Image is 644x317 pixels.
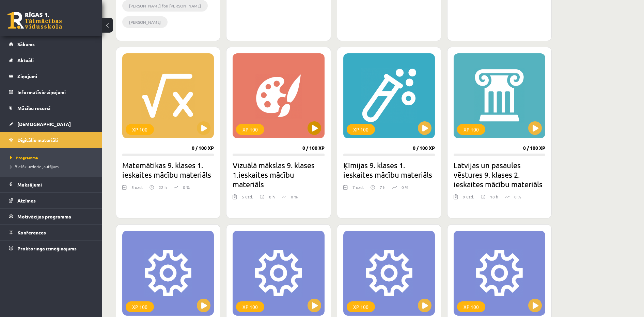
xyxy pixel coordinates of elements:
p: 0 % [514,194,521,200]
a: Konferences [9,225,94,240]
div: 9 uzd. [463,194,474,204]
a: Digitālie materiāli [9,132,94,148]
span: Atzīmes [17,197,36,204]
h2: Latvijas un pasaules vēstures 9. klases 2. ieskaites mācību materiāls [454,160,545,189]
div: XP 100 [457,301,485,312]
div: 5 uzd. [242,194,253,204]
div: XP 100 [236,124,264,135]
a: Mācību resursi [9,100,94,116]
p: 0 % [402,184,408,190]
legend: Ziņojumi [17,68,94,84]
span: Mācību resursi [17,105,50,111]
a: Programma [10,155,95,161]
a: Atzīmes [9,193,94,208]
p: 8 h [269,194,275,200]
a: Maksājumi [9,177,94,192]
div: XP 100 [347,301,375,312]
h2: Ķīmijas 9. klases 1. ieskaites mācību materiāls [343,160,435,179]
legend: Maksājumi [17,177,94,192]
span: Proktoringa izmēģinājums [17,245,77,251]
span: Biežāk uzdotie jautājumi [10,164,60,169]
a: Proktoringa izmēģinājums [9,241,94,256]
a: [DEMOGRAPHIC_DATA] [9,116,94,132]
a: Ziņojumi [9,68,94,84]
div: XP 100 [126,301,154,312]
span: Konferences [17,229,46,235]
a: Sākums [9,36,94,52]
legend: Informatīvie ziņojumi [17,84,94,100]
span: [DEMOGRAPHIC_DATA] [17,121,71,127]
a: Informatīvie ziņojumi [9,84,94,100]
a: Motivācijas programma [9,209,94,224]
p: 7 h [380,184,386,190]
h2: Matemātikas 9. klases 1. ieskaites mācību materiāls [122,160,214,179]
p: 22 h [159,184,167,190]
a: Rīgas 1. Tālmācības vidusskola [7,12,62,29]
p: 0 % [291,194,298,200]
span: Aktuāli [17,57,34,63]
a: Biežāk uzdotie jautājumi [10,163,95,170]
span: Sākums [17,41,35,47]
li: [PERSON_NAME] [122,16,168,28]
div: 7 uzd. [352,184,364,194]
div: XP 100 [457,124,485,135]
a: Aktuāli [9,52,94,68]
div: XP 100 [126,124,154,135]
div: XP 100 [236,301,264,312]
span: Digitālie materiāli [17,137,58,143]
div: 5 uzd. [131,184,143,194]
div: XP 100 [347,124,375,135]
span: Programma [10,155,38,160]
span: Motivācijas programma [17,213,71,219]
p: 18 h [490,194,498,200]
h2: Vizuālā mākslas 9. klases 1.ieskaites mācību materiāls [233,160,324,189]
p: 0 % [183,184,190,190]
